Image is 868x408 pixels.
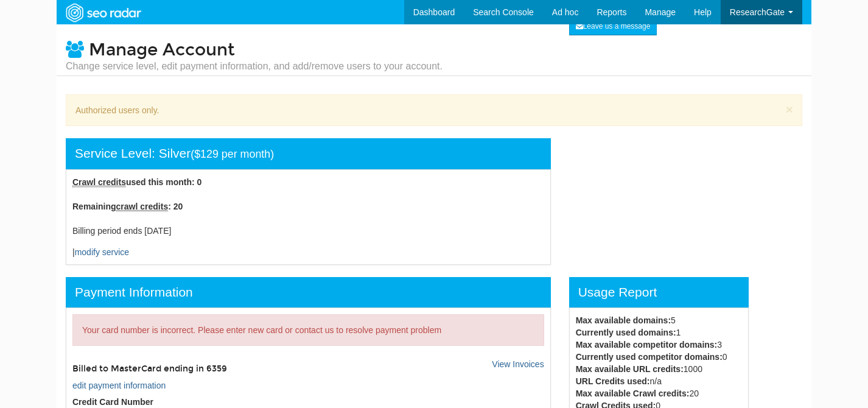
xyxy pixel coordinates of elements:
strong: Currently used competitor domains: [576,352,723,362]
div: Payment Information [66,277,551,308]
strong: Max available competitor domains: [576,340,718,350]
div: Service Level: Silver [66,138,551,169]
span: Manage Account [89,40,235,60]
div: Your card number is incorrect. Please enter new card or contact us to resolve payment problem [82,324,534,336]
a: View Invoices [492,359,544,369]
button: × [786,103,793,116]
strong: Max available Crawl credits: [576,389,690,398]
strong: Max available domains: [576,315,671,325]
label: used this month: 0 [72,176,201,188]
strong: Currently used domains: [576,328,676,337]
a: modify service [75,247,129,257]
strong: URL Credits used: [576,376,650,386]
span: Manage [645,7,676,17]
div: | [66,169,551,265]
small: Change service level, edit payment information, and add/remove users to your account. [66,60,443,73]
strong: Max available URL credits: [576,364,684,374]
img: SEORadar [61,2,145,24]
abbr: Crawl credits [72,177,126,188]
div: Authorized users only. [66,94,802,126]
span: Help [694,7,712,17]
label: Remaining : 20 [72,200,183,213]
a: edit payment information [72,381,166,390]
span: Ad hoc [552,7,579,17]
small: ($129 per month) [191,148,274,160]
div: Usage Report [569,277,749,308]
span: Reports [597,7,626,17]
span: ResearchGate [730,7,785,17]
div: Billing period ends [DATE] [72,225,544,237]
abbr: crawl credits [116,202,169,212]
label: Credit Card Number [72,392,153,408]
h5: Billed to MasterCard ending in 6359 [72,364,299,373]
